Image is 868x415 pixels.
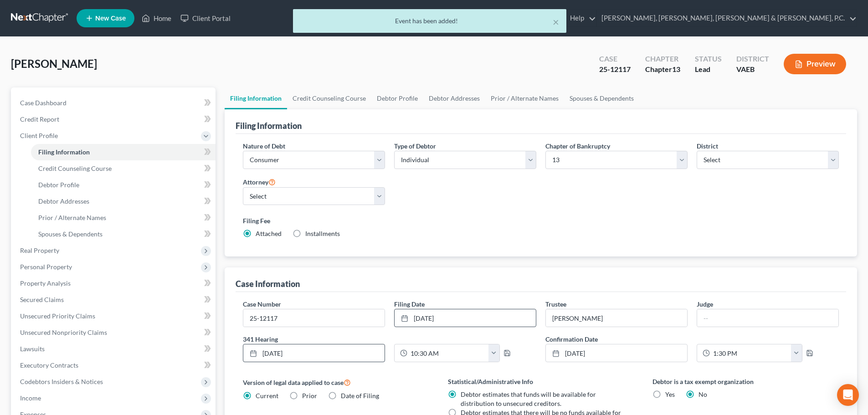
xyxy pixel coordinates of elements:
label: Judge [697,299,713,309]
span: Real Property [20,246,59,254]
span: Spouses & Dependents [38,230,103,238]
div: Open Intercom Messenger [837,384,859,406]
label: 341 Hearing [238,334,541,344]
span: Date of Filing [341,392,379,400]
label: Nature of Debt [243,141,285,151]
div: Lead [695,64,722,75]
label: Statistical/Administrative Info [448,377,634,386]
span: Secured Claims [20,296,64,303]
a: [DATE] [546,344,687,362]
a: Case Dashboard [13,95,216,111]
span: [PERSON_NAME] [11,57,97,70]
a: Debtor Profile [31,177,216,193]
button: × [553,16,559,27]
a: Credit Counseling Course [287,87,371,109]
span: Debtor estimates that funds will be available for distribution to unsecured creditors. [461,390,596,407]
span: Credit Report [20,115,59,123]
a: Debtor Addresses [423,87,485,109]
span: Codebtors Insiders & Notices [20,378,103,385]
input: Enter case number... [243,309,385,327]
a: [DATE] [243,344,385,362]
a: Spouses & Dependents [31,226,216,242]
a: Lawsuits [13,341,216,357]
button: Preview [784,54,846,74]
span: Yes [665,390,675,398]
label: Trustee [545,299,566,309]
span: Attached [256,230,282,237]
div: Status [695,54,722,64]
a: [DATE] [395,309,536,327]
input: -- : -- [710,344,791,362]
span: Prior [302,392,317,400]
div: District [736,54,769,64]
div: Filing Information [236,120,302,131]
span: Installments [305,230,340,237]
label: Type of Debtor [394,141,436,151]
span: Lawsuits [20,345,45,353]
span: Property Analysis [20,279,71,287]
div: Event has been added! [300,16,559,26]
a: Secured Claims [13,292,216,308]
div: VAEB [736,64,769,75]
span: Debtor Profile [38,181,79,189]
span: Credit Counseling Course [38,164,112,172]
span: Current [256,392,278,400]
label: District [697,141,718,151]
input: -- : -- [407,344,489,362]
div: Chapter [645,54,680,64]
a: Spouses & Dependents [564,87,639,109]
span: Debtor Addresses [38,197,89,205]
span: 13 [672,65,680,73]
span: Client Profile [20,132,58,139]
a: Executory Contracts [13,357,216,374]
a: Debtor Profile [371,87,423,109]
a: Debtor Addresses [31,193,216,210]
span: Unsecured Nonpriority Claims [20,328,107,336]
label: Case Number [243,299,281,309]
div: Chapter [645,64,680,75]
div: 25-12117 [599,64,631,75]
label: Filing Fee [243,216,839,225]
a: Filing Information [225,87,287,109]
a: Prior / Alternate Names [485,87,564,109]
span: Executory Contracts [20,361,78,369]
span: Case Dashboard [20,99,67,107]
a: Credit Report [13,111,216,128]
span: Prior / Alternate Names [38,214,106,221]
span: No [699,390,707,398]
label: Debtor is a tax exempt organization [652,377,839,386]
input: -- [697,309,838,327]
label: Attorney [243,176,276,187]
div: Case Information [236,278,300,289]
span: Income [20,394,41,402]
div: Case [599,54,631,64]
label: Confirmation Date [541,334,843,344]
label: Version of legal data applied to case [243,377,429,388]
a: Credit Counseling Course [31,160,216,177]
a: Unsecured Nonpriority Claims [13,324,216,341]
a: Prior / Alternate Names [31,210,216,226]
span: Filing Information [38,148,90,156]
span: Personal Property [20,263,72,271]
span: Unsecured Priority Claims [20,312,95,320]
input: -- [546,309,687,327]
a: Filing Information [31,144,216,160]
label: Filing Date [394,299,425,309]
label: Chapter of Bankruptcy [545,141,610,151]
a: Unsecured Priority Claims [13,308,216,324]
a: Property Analysis [13,275,216,292]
